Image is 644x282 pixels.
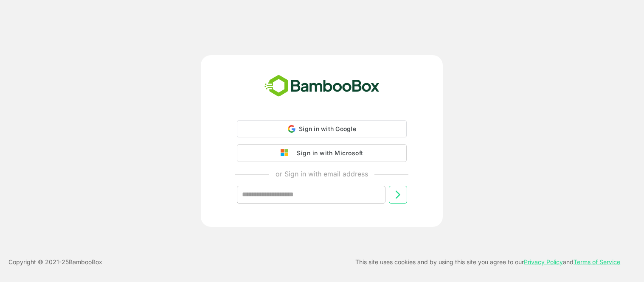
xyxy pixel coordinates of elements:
p: This site uses cookies and by using this site you agree to our and [355,257,620,267]
a: Privacy Policy [524,258,563,265]
span: Sign in with Google [299,125,356,132]
a: Terms of Service [574,258,620,265]
p: or Sign in with email address [276,169,368,179]
img: bamboobox [260,72,384,100]
button: Sign in with Microsoft [237,144,407,162]
p: Copyright © 2021- 25 BambooBox [8,257,102,267]
div: Sign in with Microsoft [292,148,363,159]
img: google [281,149,292,157]
div: Sign in with Google [237,120,407,137]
